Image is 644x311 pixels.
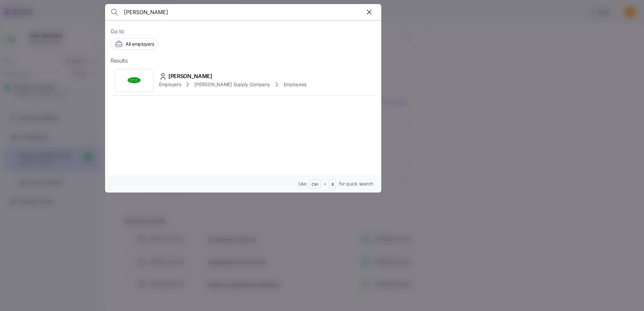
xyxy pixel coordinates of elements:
span: Employers [159,81,181,88]
span: Use [298,180,307,187]
span: for quick search [339,180,373,187]
span: Ctrl [312,182,318,187]
img: Employer logo [127,74,141,87]
span: + [323,180,326,187]
span: B [331,182,334,187]
span: All employers [126,41,154,47]
button: All employers [110,38,158,50]
span: Results [110,57,128,65]
span: [PERSON_NAME] [168,72,212,80]
span: Go to [110,27,376,36]
span: Employees [284,81,307,88]
span: [PERSON_NAME] Supply Company [194,81,270,88]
